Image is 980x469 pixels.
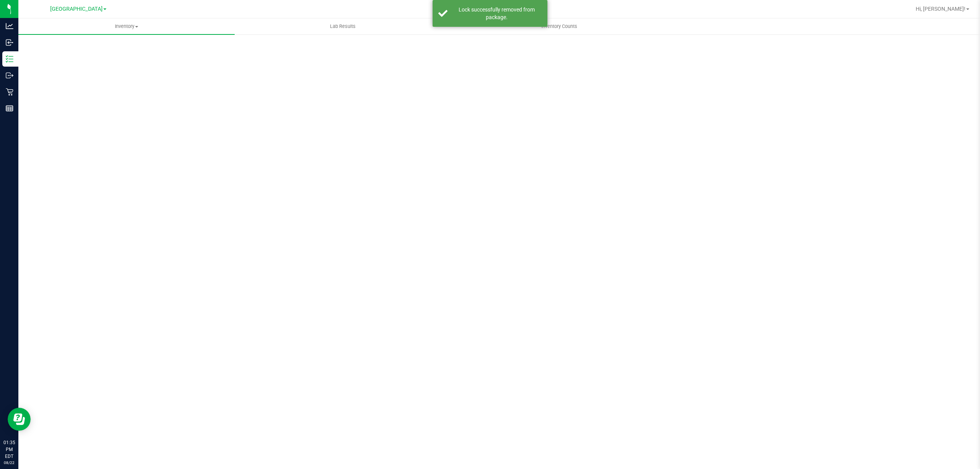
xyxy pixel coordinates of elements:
[531,23,588,30] span: Inventory Counts
[6,22,13,30] inline-svg: Analytics
[3,460,15,466] p: 08/22
[50,6,103,12] span: [GEOGRAPHIC_DATA]
[6,72,13,79] inline-svg: Outbound
[6,55,13,63] inline-svg: Inventory
[235,18,451,34] a: Lab Results
[6,105,13,112] inline-svg: Reports
[916,6,965,12] span: Hi, [PERSON_NAME]!
[6,88,13,96] inline-svg: Retail
[3,439,15,460] p: 01:35 PM EDT
[451,18,667,34] a: Inventory Counts
[320,23,366,30] span: Lab Results
[6,39,13,46] inline-svg: Inbound
[452,6,542,21] div: Lock successfully removed from package.
[18,23,235,30] span: Inventory
[8,408,31,431] iframe: Resource center
[18,18,235,34] a: Inventory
